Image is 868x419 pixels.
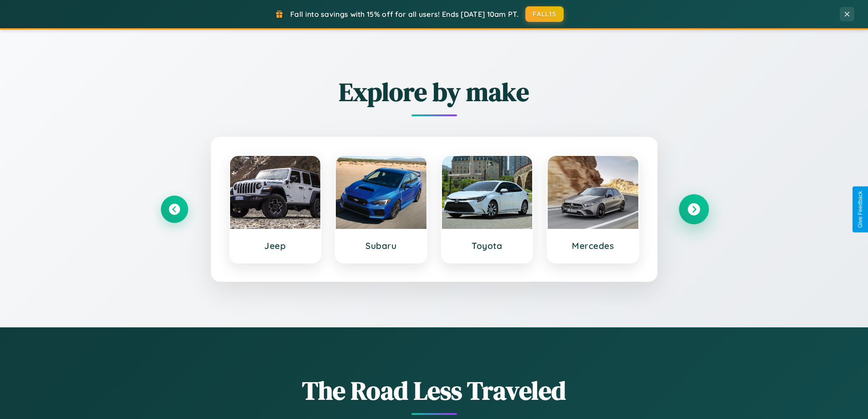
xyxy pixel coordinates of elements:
[557,240,629,251] h3: Mercedes
[239,240,312,251] h3: Jeep
[161,74,708,109] h2: Explore by make
[161,373,708,408] h1: The Road Less Traveled
[451,240,524,251] h3: Toyota
[525,6,564,22] button: FALL15
[345,240,417,251] h3: Subaru
[290,10,519,19] span: Fall into savings with 15% off for all users! Ends [DATE] 10am PT.
[857,191,863,228] div: Give Feedback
